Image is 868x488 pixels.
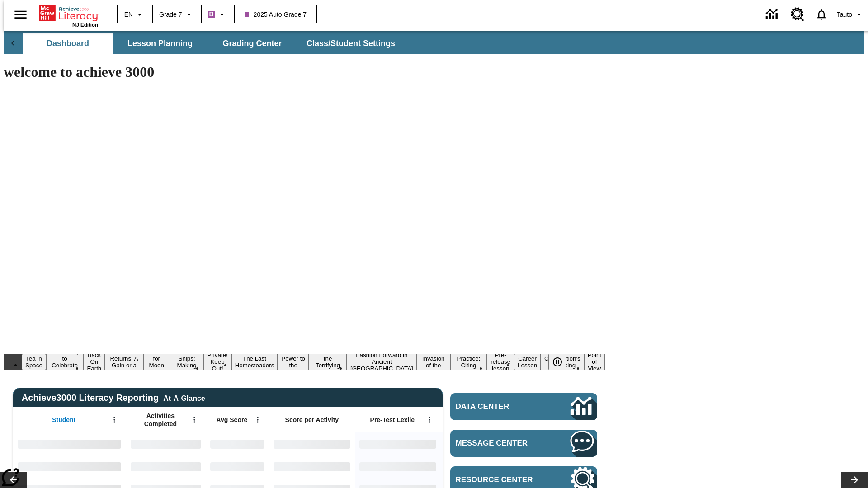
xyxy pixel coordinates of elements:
[370,416,415,424] span: Pre-Test Lexile
[4,64,605,80] h1: welcome to achieve 3000
[108,413,121,427] button: Open Menu
[124,10,133,19] span: EN
[833,6,868,23] button: Profile/Settings
[584,350,605,373] button: Slide 17 Point of View
[126,455,206,478] div: No Data,
[206,432,269,455] div: No Data,
[423,413,436,427] button: Open Menu
[39,3,98,28] div: Home
[548,354,566,370] button: Pause
[450,347,487,377] button: Slide 13 Mixed Practice: Citing Evidence
[188,413,201,427] button: Open Menu
[143,347,170,377] button: Slide 5 Time for Moon Rules?
[206,455,269,478] div: No Data,
[203,350,231,373] button: Slide 7 Private! Keep Out!
[72,22,98,28] span: NJ Edition
[22,393,205,403] span: Achieve3000 Literacy Reporting
[231,354,278,370] button: Slide 8 The Last Homesteaders
[120,6,149,23] button: Language: EN, Select a language
[245,10,307,19] span: 2025 Auto Grade 7
[251,413,264,427] button: Open Menu
[115,33,205,54] button: Lesson Planning
[131,412,190,428] span: Activities Completed
[307,38,395,49] span: Class/Student Settings
[548,354,576,370] div: Pause
[760,2,785,27] a: Data Center
[39,4,98,22] a: Home
[126,432,206,455] div: No Data,
[222,38,282,49] span: Grading Center
[47,38,89,49] span: Dashboard
[285,416,339,424] span: Score per Activity
[450,393,597,420] a: Data Center
[4,33,22,54] div: Previous Tabs
[309,347,347,377] button: Slide 10 Attack of the Terrifying Tomatoes
[450,430,597,457] a: Message Center
[417,347,450,377] button: Slide 12 The Invasion of the Free CD
[541,347,584,377] button: Slide 16 The Constitution's Balancing Act
[456,475,543,484] span: Resource Center
[487,350,514,373] button: Slide 14 Pre-release lesson
[514,354,541,370] button: Slide 15 Career Lesson
[216,416,247,424] span: Avg Score
[46,347,84,377] button: Slide 2 Get Ready to Celebrate Juneteenth!
[159,10,182,19] span: Grade 7
[127,38,193,49] span: Lesson Planning
[810,3,833,26] a: Notifications
[347,350,417,373] button: Slide 11 Fashion Forward in Ancient Rome
[204,6,231,23] button: Boost Class color is purple. Change class color
[209,9,214,20] span: B
[52,416,75,424] span: Student
[837,10,852,19] span: Tauto
[83,350,105,373] button: Slide 3 Back On Earth
[841,472,868,488] button: Lesson carousel, Next
[4,31,864,54] div: SubNavbar
[23,33,113,54] button: Dashboard
[7,1,34,28] button: Open side menu
[22,33,403,54] div: SubNavbar
[785,2,810,27] a: Resource Center, Will open in new tab
[105,347,143,377] button: Slide 4 Free Returns: A Gain or a Drain?
[156,6,198,23] button: Grade: Grade 7, Select a grade
[278,347,309,377] button: Slide 9 Solar Power to the People
[299,33,402,54] button: Class/Student Settings
[170,347,204,377] button: Slide 6 Cruise Ships: Making Waves
[22,354,46,370] button: Slide 1 Tea in Space
[163,393,205,403] div: At-A-Glance
[207,33,297,54] button: Grading Center
[456,402,540,411] span: Data Center
[456,439,543,448] span: Message Center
